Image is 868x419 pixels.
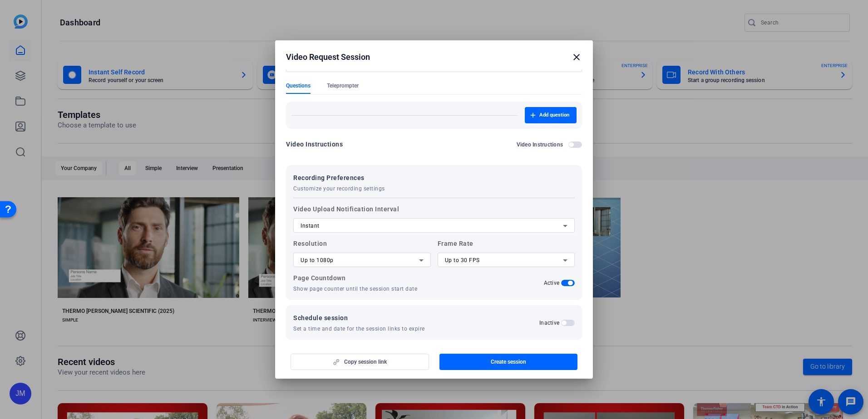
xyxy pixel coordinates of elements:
[539,319,559,326] h2: Inactive
[293,204,575,233] label: Video Upload Notification Interval
[445,257,480,263] span: Up to 30 FPS
[286,82,311,89] span: Questions
[439,354,578,370] button: Create session
[286,52,582,63] div: Video Request Session
[301,257,334,263] span: Up to 1080p
[544,279,560,287] h2: Active
[293,285,431,292] p: Show page counter until the session start date
[301,223,320,229] span: Instant
[293,312,425,323] span: Schedule session
[293,238,431,267] label: Resolution
[491,358,526,365] span: Create session
[293,325,425,332] span: Set a time and date for the session links to expire
[293,273,431,283] p: Page Countdown
[293,185,385,192] span: Customize your recording settings
[517,141,563,148] h2: Video Instructions
[525,107,577,123] button: Add question
[293,172,385,183] span: Recording Preferences
[327,82,359,89] span: Teleprompter
[286,139,343,150] div: Video Instructions
[571,52,582,63] mat-icon: close
[438,238,575,267] label: Frame Rate
[539,112,569,119] span: Add question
